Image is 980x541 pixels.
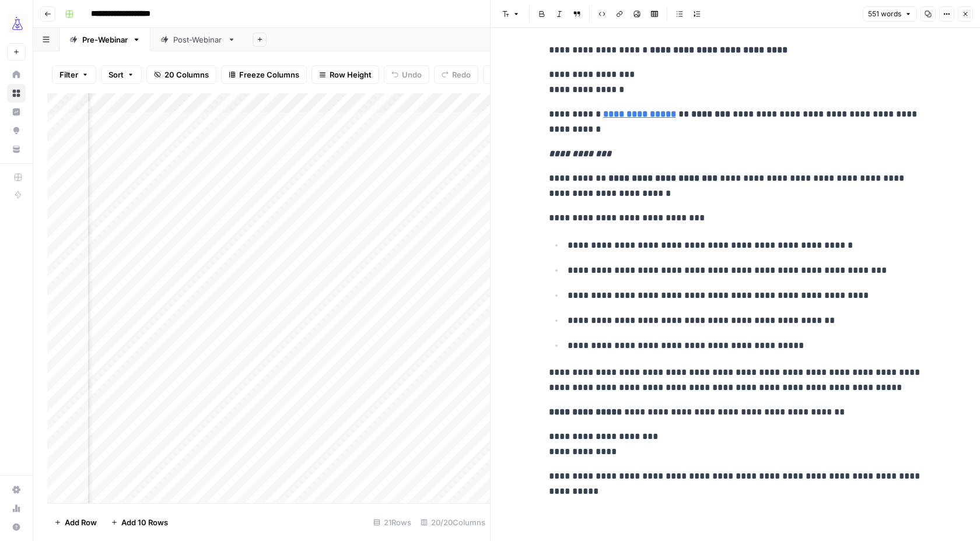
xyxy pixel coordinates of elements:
[416,513,490,532] div: 20/20 Columns
[150,28,246,51] a: Post-Webinar
[7,103,26,121] a: Insights
[330,69,372,80] span: Row Height
[7,480,26,499] a: Settings
[65,517,97,528] span: Add Row
[369,513,416,532] div: 21 Rows
[164,69,209,80] span: 20 Columns
[52,65,96,84] button: Filter
[121,517,168,528] span: Add 10 Rows
[146,65,216,84] button: 20 Columns
[863,6,917,22] button: 551 words
[239,69,299,80] span: Freeze Columns
[434,65,478,84] button: Redo
[60,28,150,51] a: Pre-Webinar
[82,34,128,45] div: Pre-Webinar
[7,140,26,159] a: Your Data
[868,9,901,19] span: 551 words
[173,34,223,45] div: Post-Webinar
[7,518,26,536] button: Help + Support
[221,65,307,84] button: Freeze Columns
[104,513,175,532] button: Add 10 Rows
[7,9,26,38] button: Workspace: AirOps Growth
[7,13,28,34] img: AirOps Growth Logo
[47,513,104,532] button: Add Row
[402,69,422,80] span: Undo
[108,69,124,80] span: Sort
[311,65,379,84] button: Row Height
[7,499,26,518] a: Usage
[7,84,26,103] a: Browse
[101,65,142,84] button: Sort
[452,69,471,80] span: Redo
[7,121,26,140] a: Opportunities
[60,69,78,80] span: Filter
[7,65,26,84] a: Home
[384,65,429,84] button: Undo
